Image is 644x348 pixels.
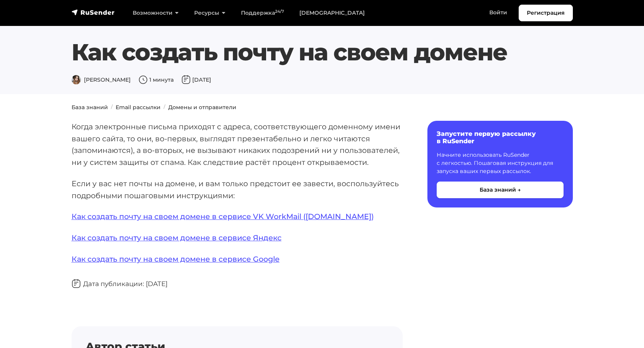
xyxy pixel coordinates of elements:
img: RuSender [72,9,115,16]
a: Запустите первую рассылку в RuSender Начните использовать RuSender с легкостью. Пошаговая инструк... [427,121,573,207]
a: Как создать почту на своем домене в сервисе Яндекс [72,233,282,242]
h6: Запустите первую рассылку в RuSender [437,130,564,145]
p: Когда электронные письма приходят с адреса, соответствующего доменному имени вашего сайта, то они... [72,121,403,168]
p: Если у вас нет почты на домене, и вам только предстоит ее завести, воспользуйтесь подробными поша... [72,178,403,201]
a: Email рассылки [116,104,161,111]
sup: 24/7 [275,9,284,14]
button: База знаний → [437,182,564,198]
span: 1 минута [138,76,174,83]
span: [DATE] [181,76,211,83]
img: Дата публикации [181,75,191,84]
p: Начните использовать RuSender с легкостью. Пошаговая инструкция для запуска ваших первых рассылок. [437,151,564,175]
a: Возможности [125,5,186,21]
a: Ресурсы [186,5,233,21]
a: Войти [482,5,515,21]
span: [PERSON_NAME] [72,76,131,83]
img: Время чтения [138,75,148,84]
a: Как создать почту на своем домене в сервисе Google [72,254,280,264]
a: Поддержка24/7 [233,5,292,21]
h1: Как создать почту на своем домене [72,38,573,66]
a: Регистрация [519,5,573,21]
a: [DEMOGRAPHIC_DATA] [292,5,372,21]
nav: breadcrumb [67,103,577,111]
a: База знаний [72,104,108,111]
a: Домены и отправители [168,104,236,111]
span: Дата публикации: [DATE] [72,280,167,288]
img: Дата публикации [72,279,81,288]
a: Как создать почту на своем домене в сервисе VK WorkMail ([DOMAIN_NAME]) [72,212,374,221]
